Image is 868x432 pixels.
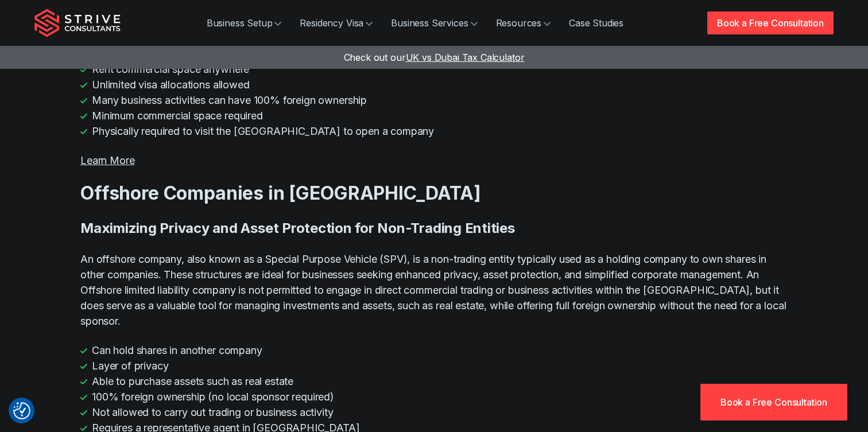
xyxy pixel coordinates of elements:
[707,11,834,34] a: Book a Free Consultation
[344,52,525,63] a: Check out ourUK vs Dubai Tax Calculator
[197,11,291,34] a: Business Setup
[382,11,486,34] a: Business Services
[80,182,788,205] h3: Offshore Companies in [GEOGRAPHIC_DATA]
[34,9,121,37] img: Strive Consultants
[80,358,788,373] li: Layer of privacy
[80,219,788,238] h4: Maximizing Privacy and Asset Protection for Non-Trading Entities
[80,123,788,139] li: Physically required to visit the [GEOGRAPHIC_DATA] to open a company
[13,402,30,419] img: Revisit consent button
[80,77,788,92] li: Unlimited visa allocations allowed
[80,373,788,389] li: Able to purchase assets such as real estate
[80,343,788,358] li: Can hold shares in another company
[80,404,788,420] li: Not allowed to carry out trading or business activity
[80,154,134,166] a: Learn More
[406,52,525,63] span: UK vs Dubai Tax Calculator
[487,11,560,34] a: Resources
[13,402,30,419] button: Consent Preferences
[560,11,633,34] a: Case Studies
[80,92,788,108] li: Many business activities can have 100% foreign ownership
[80,61,788,77] li: Rent commercial space anywhere
[80,108,788,123] li: Minimum commercial space required
[700,384,847,421] a: Book a Free Consultation
[290,11,382,34] a: Residency Visa
[80,251,788,329] p: An offshore company, also known as a Special Purpose Vehicle (SPV), is a non-trading entity typic...
[80,389,788,404] li: 100% foreign ownership (no local sponsor required)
